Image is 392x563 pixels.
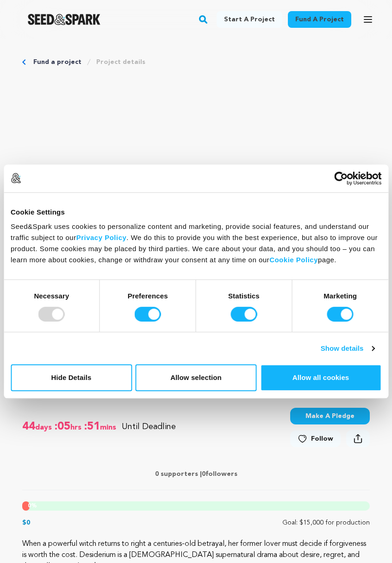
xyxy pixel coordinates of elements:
a: Fund a project [288,11,351,28]
button: Make A Pledge [290,408,370,424]
span: Follow [311,434,333,443]
p: Goal: $15,000 for production [282,518,370,527]
span: 0 [202,471,205,477]
img: Seed&Spark Logo Dark Mode [28,14,100,25]
span: :51 [83,419,100,434]
button: Allow all cookies [260,364,381,391]
strong: Marketing [324,292,357,300]
a: Privacy Policy [76,234,127,241]
span: hrs [70,419,83,434]
a: Fund a project [33,57,81,67]
span: days [35,419,54,434]
a: Seed&Spark Homepage [28,14,100,25]
strong: Preferences [128,292,168,300]
a: Project details [96,57,145,67]
p: 0 supporters | followers [22,469,370,479]
div: Seed&Spark uses cookies to personalize content and marketing, provide social features, and unders... [11,221,381,266]
span: 0 [28,503,31,509]
a: Follow [290,430,341,447]
a: Start a project [217,11,282,28]
div: % [22,501,30,511]
span: mins [100,419,118,434]
button: Hide Details [11,364,132,391]
strong: Necessary [34,292,69,300]
button: Allow selection [136,364,257,391]
span: 44 [22,419,35,434]
span: :05 [54,419,70,434]
p: Until Deadline [122,420,176,433]
strong: Statistics [228,292,260,300]
img: logo [11,173,21,183]
a: Usercentrics Cookiebot - opens in a new window [300,171,381,185]
div: Cookie Settings [11,207,381,218]
a: Cookie Policy [269,256,318,264]
div: Breadcrumb [22,57,370,67]
p: $0 [22,518,30,527]
a: Show details [321,343,374,354]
